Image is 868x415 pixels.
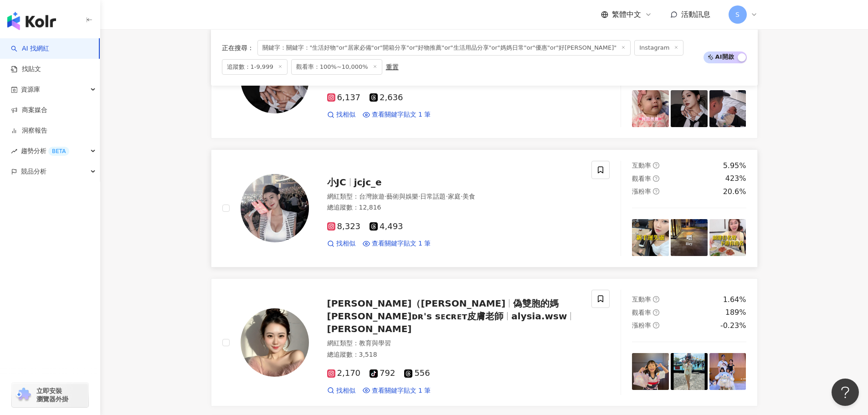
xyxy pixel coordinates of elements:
[241,174,309,242] img: KOL Avatar
[632,322,651,329] span: 漲粉率
[11,148,17,154] span: rise
[632,90,669,127] img: post-image
[372,239,431,248] span: 查看關鍵字貼文 1 筆
[709,90,746,127] img: post-image
[336,110,355,119] span: 找相似
[653,175,659,182] span: question-circle
[327,350,581,359] div: 總追蹤數 ： 3,518
[671,219,708,256] img: post-image
[359,193,385,200] span: 台灣旅遊
[653,322,659,328] span: question-circle
[372,386,431,395] span: 查看關鍵字貼文 1 筆
[257,40,631,56] span: 關鍵字：關鍵字："生活好物"or"居家必備"or"開箱分享"or"好物推薦"or"生活用品分享"or"媽媽日常"or"優惠"or"好[PERSON_NAME]"
[11,106,47,115] a: 商案媒合
[370,222,403,231] span: 4,493
[653,162,659,169] span: question-circle
[723,295,746,305] div: 1.64%
[725,174,746,184] div: 423%
[15,388,32,402] img: chrome extension
[336,386,355,395] span: 找相似
[363,239,431,248] a: 查看關鍵字貼文 1 筆
[632,296,651,303] span: 互動率
[446,193,447,200] span: ·
[404,369,430,378] span: 556
[359,339,391,347] span: 教育與學習
[832,379,859,406] iframe: Help Scout Beacon - Open
[370,93,403,102] span: 2,636
[327,222,361,231] span: 8,323
[418,193,420,200] span: ·
[11,44,49,53] a: searchAI 找網紅
[327,298,506,309] span: [PERSON_NAME]（[PERSON_NAME]
[21,141,69,161] span: 趨勢分析
[363,110,431,119] a: 查看關鍵字貼文 1 筆
[327,110,355,119] a: 找相似
[632,162,651,169] span: 互動率
[327,386,355,395] a: 找相似
[725,307,746,318] div: 189%
[720,321,746,331] div: -0.23%
[612,10,641,20] span: 繁體中文
[327,369,361,378] span: 2,170
[681,10,710,19] span: 活動訊息
[327,192,581,201] div: 網紅類型 ：
[291,59,382,75] span: 觀看率：100%~10,000%
[632,219,669,256] img: post-image
[462,193,475,200] span: 美食
[709,353,746,390] img: post-image
[241,308,309,377] img: KOL Avatar
[12,383,88,407] a: chrome extension立即安裝 瀏覽器外掛
[327,339,581,348] div: 網紅類型 ：
[372,110,431,119] span: 查看關鍵字貼文 1 筆
[634,40,683,56] span: Instagram
[632,188,651,195] span: 漲粉率
[363,386,431,395] a: 查看關鍵字貼文 1 筆
[385,193,386,200] span: ·
[327,93,361,102] span: 6,137
[36,387,68,403] span: 立即安裝 瀏覽器外掛
[386,193,418,200] span: 藝術與娛樂
[222,59,288,75] span: 追蹤數：1-9,999
[653,296,659,302] span: question-circle
[327,239,355,248] a: 找相似
[723,187,746,197] div: 20.6%
[461,193,462,200] span: ·
[709,219,746,256] img: post-image
[211,278,758,406] a: KOL Avatar[PERSON_NAME]（[PERSON_NAME]偽雙胞的媽 [PERSON_NAME]ᴅʀ's sᴇᴄʀᴇᴛ皮膚老師alysia.wsw[PERSON_NAME]網紅類...
[327,177,346,188] span: 小JC
[211,149,758,267] a: KOL Avatar小JCjcjc_e網紅類型：台灣旅遊·藝術與娛樂·日常話題·家庭·美食總追蹤數：12,8168,3234,493找相似查看關鍵字貼文 1 筆互動率question-circl...
[735,10,740,20] span: S
[11,65,41,74] a: 找貼文
[632,175,651,182] span: 觀看率
[222,44,254,51] span: 正在搜尋 ：
[327,323,412,334] span: [PERSON_NAME]
[21,161,46,182] span: 競品分析
[386,63,399,71] div: 重置
[448,193,461,200] span: 家庭
[632,353,669,390] img: post-image
[723,161,746,171] div: 5.95%
[327,298,559,322] span: 偽雙胞的媽 [PERSON_NAME]ᴅʀ's sᴇᴄʀᴇᴛ皮膚老師
[370,369,395,378] span: 792
[11,126,47,135] a: 洞察報告
[327,203,581,212] div: 總追蹤數 ： 12,816
[653,309,659,316] span: question-circle
[336,239,355,248] span: 找相似
[21,79,40,100] span: 資源庫
[511,311,567,322] span: alysia.wsw
[671,353,708,390] img: post-image
[671,90,708,127] img: post-image
[653,188,659,195] span: question-circle
[420,193,446,200] span: 日常話題
[632,309,651,316] span: 觀看率
[48,147,69,156] div: BETA
[354,177,382,188] span: jcjc_e
[7,12,56,30] img: logo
